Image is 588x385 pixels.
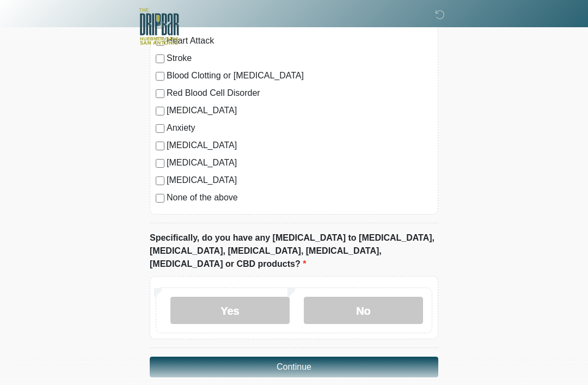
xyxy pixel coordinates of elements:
[167,139,432,152] label: [MEDICAL_DATA]
[150,357,438,377] button: Continue
[167,191,432,204] label: None of the above
[167,87,432,100] label: Red Blood Cell Disorder
[156,89,164,98] input: Red Blood Cell Disorder
[156,142,164,150] input: [MEDICAL_DATA]
[150,231,438,271] label: Specifically, do you have any [MEDICAL_DATA] to [MEDICAL_DATA], [MEDICAL_DATA], [MEDICAL_DATA], [...
[167,52,432,65] label: Stroke
[167,69,432,82] label: Blood Clotting or [MEDICAL_DATA]
[156,176,164,185] input: [MEDICAL_DATA]
[156,72,164,81] input: Blood Clotting or [MEDICAL_DATA]
[170,297,290,324] label: Yes
[156,124,164,133] input: Anxiety
[156,159,164,168] input: [MEDICAL_DATA]
[156,54,164,63] input: Stroke
[156,107,164,115] input: [MEDICAL_DATA]
[167,121,432,135] label: Anxiety
[167,104,432,117] label: [MEDICAL_DATA]
[167,156,432,169] label: [MEDICAL_DATA]
[304,297,423,324] label: No
[156,194,164,203] input: None of the above
[167,174,432,187] label: [MEDICAL_DATA]
[139,8,179,45] img: The DRIPBaR - The Strand at Huebner Oaks Logo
